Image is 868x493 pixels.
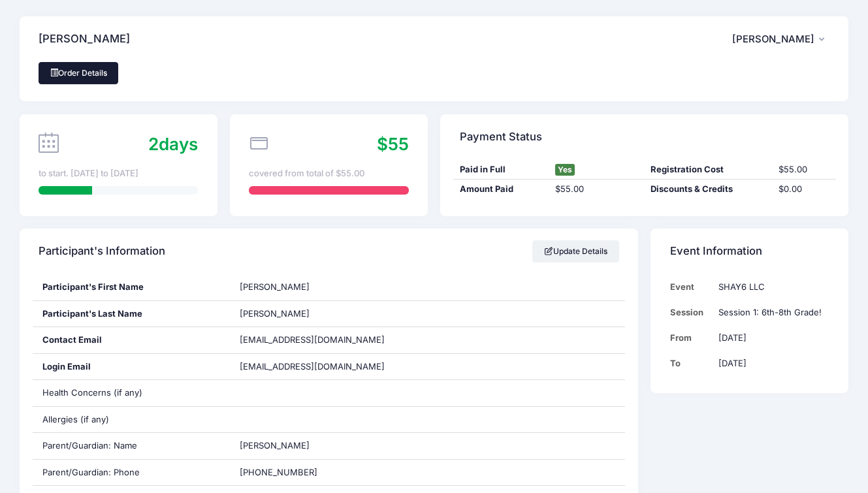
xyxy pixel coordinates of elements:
[532,240,619,262] a: Update Details
[732,33,814,45] span: [PERSON_NAME]
[33,274,231,300] div: Participant's First Name
[33,327,231,353] div: Contact Email
[39,62,118,84] a: Order Details
[670,325,713,351] td: From
[39,21,130,58] h4: [PERSON_NAME]
[549,183,644,196] div: $55.00
[240,440,310,451] span: [PERSON_NAME]
[39,233,165,270] h4: Participant's Information
[33,301,231,327] div: Participant's Last Name
[33,354,231,380] div: Login Email
[645,163,772,176] div: Registration Cost
[249,167,408,180] div: covered from total of $55.00
[33,407,231,433] div: Allergies (if any)
[240,308,310,319] span: [PERSON_NAME]
[555,164,575,176] span: Yes
[148,131,198,157] div: days
[240,334,385,345] span: [EMAIL_ADDRESS][DOMAIN_NAME]
[240,281,310,292] span: [PERSON_NAME]
[39,167,198,180] div: to start. [DATE] to [DATE]
[772,163,836,176] div: $55.00
[240,467,317,477] span: [PHONE_NUMBER]
[460,118,542,155] h4: Payment Status
[33,433,231,459] div: Parent/Guardian: Name
[670,274,713,300] td: Event
[148,134,159,154] span: 2
[670,300,713,325] td: Session
[772,183,836,196] div: $0.00
[713,351,829,376] td: [DATE]
[670,233,762,270] h4: Event Information
[453,183,549,196] div: Amount Paid
[732,24,829,54] button: [PERSON_NAME]
[33,380,231,406] div: Health Concerns (if any)
[670,351,713,376] td: To
[713,300,829,325] td: Session 1: 6th-8th Grade!
[713,325,829,351] td: [DATE]
[713,274,829,300] td: SHAY6 LLC
[645,183,772,196] div: Discounts & Credits
[453,163,549,176] div: Paid in Full
[33,460,231,486] div: Parent/Guardian: Phone
[240,360,403,374] span: [EMAIL_ADDRESS][DOMAIN_NAME]
[377,134,409,154] span: $55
